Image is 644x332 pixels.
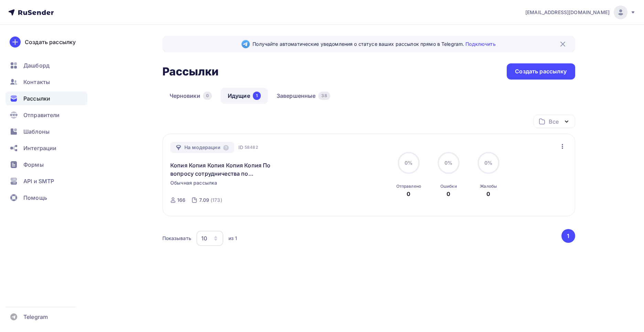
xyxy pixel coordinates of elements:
h2: Рассылки [162,65,219,79]
span: Помощь [23,194,47,202]
span: Рассылки [23,94,50,103]
div: 38 [318,92,330,100]
a: Формы [6,158,87,172]
div: Жалобы [480,184,497,189]
div: Все [549,117,558,126]
span: Дашборд [23,61,50,70]
span: Получайте автоматические уведомления о статусе ваших рассылок прямо в Telegram. [253,41,495,48]
div: Отправлено [396,184,421,189]
a: Шаблоны [6,125,87,138]
span: ID [238,144,243,151]
div: 1 [253,92,261,100]
span: Обычная рассылка [170,179,217,186]
span: Контакты [23,78,50,86]
span: [EMAIL_ADDRESS][DOMAIN_NAME] [525,9,610,16]
a: Идущие1 [221,88,268,104]
a: Рассылки [6,92,87,105]
div: Создать рассылку [515,68,567,75]
button: Все [534,115,575,128]
span: Отправители [23,111,60,119]
div: На модерации [170,142,234,153]
span: 58482 [245,144,258,151]
div: Создать рассылку [25,38,76,46]
div: 10 [201,234,207,242]
div: 0 [486,190,490,198]
span: API и SMTP [23,177,54,185]
a: 7.09 (173) [198,195,223,206]
span: 0% [405,160,412,166]
div: Показывать [162,235,191,242]
a: Отправители [6,108,87,122]
a: Копия Копия Копия Копия Копия По вопросу сотрудничества по металлообработке [170,161,288,178]
a: Контакты [6,75,87,89]
span: 0% [444,160,452,166]
div: Ошибки [440,184,457,189]
button: 10 [196,230,224,246]
a: Завершенные38 [269,88,337,104]
button: Go to page 1 [561,229,575,243]
div: 0 [447,190,450,198]
span: Формы [23,160,44,169]
div: 7.09 [199,197,209,204]
a: Подключить [465,41,495,47]
div: из 1 [228,235,237,242]
img: Telegram [241,40,250,48]
div: 0 [203,92,212,100]
div: 0 [407,190,410,198]
ul: Pagination [560,229,575,243]
span: Шаблоны [23,127,50,136]
span: Telegram [23,313,48,321]
a: Черновики0 [162,88,219,104]
a: Дашборд [6,59,87,72]
a: [EMAIL_ADDRESS][DOMAIN_NAME] [525,6,636,19]
div: (173) [211,197,222,204]
span: Интеграции [23,144,56,152]
div: 166 [177,197,185,204]
span: 0% [484,160,492,166]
